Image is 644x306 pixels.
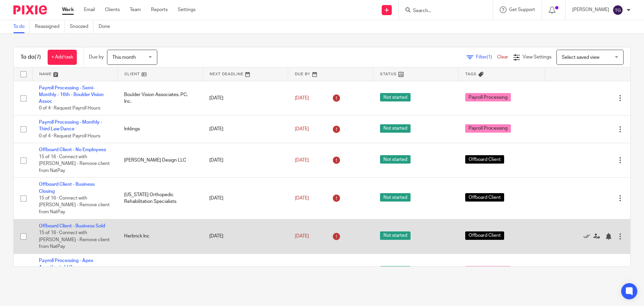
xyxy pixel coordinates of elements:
[295,196,309,201] span: [DATE]
[117,219,203,254] td: Herbrick Inc
[583,233,593,239] a: Mark as done
[151,6,168,13] a: Reports
[465,155,504,164] span: Offboard Client
[105,6,120,13] a: Clients
[39,106,100,111] span: 0 of 4 · Request Payroll Hours
[112,55,136,60] span: This month
[476,55,497,59] span: Filter
[178,6,196,13] a: Settings
[380,124,411,133] span: Not started
[497,55,508,59] a: Clear
[203,116,288,143] td: [DATE]
[465,231,504,240] span: Offboard Client
[130,6,141,13] a: Team
[39,258,93,270] a: Payroll Processing - Apex Anesthesia LLC
[203,219,288,254] td: [DATE]
[465,266,511,274] span: Payroll Processing
[203,254,288,288] td: [DATE]
[465,124,511,133] span: Payroll Processing
[39,182,95,193] a: Offboard Client - Business Closing
[380,193,411,202] span: Not started
[39,120,102,131] a: Payroll Processing - Monthly - Third Law Dance
[117,143,203,178] td: [PERSON_NAME] Design LLC
[295,96,309,100] span: [DATE]
[295,234,309,238] span: [DATE]
[39,134,100,138] span: 0 of 4 · Request Payroll Hours
[39,230,110,249] span: 15 of 16 · Connect with [PERSON_NAME] - Remove client from NatPay
[465,72,477,76] span: Tags
[572,6,609,13] p: [PERSON_NAME]
[487,55,492,59] span: (1)
[20,54,41,61] h1: To do
[380,155,411,164] span: Not started
[117,254,203,288] td: Apex Anesthesia, LLC
[412,8,473,14] input: Search
[509,7,535,12] span: Get Support
[117,178,203,219] td: [US_STATE] Orthopedic Rehabilitation Specialists
[39,224,105,228] a: Offboard Client - Business Sold
[562,55,599,60] span: Select saved view
[117,116,203,143] td: Inklings
[39,155,110,173] span: 15 of 16 · Connect with [PERSON_NAME] - Remove client from NatPay
[465,193,504,202] span: Offboard Client
[203,178,288,219] td: [DATE]
[13,20,30,33] a: To do
[612,5,623,15] img: svg%3E
[39,196,110,214] span: 15 of 16 · Connect with [PERSON_NAME] - Remove client from NatPay
[48,50,77,65] a: + Add task
[70,20,94,33] a: Snoozed
[295,158,309,163] span: [DATE]
[39,86,104,104] a: Payroll Processing - Semi-Monthly - 16th - Boulder Vision Assoc
[89,54,104,60] p: Due by
[203,81,288,116] td: [DATE]
[523,55,551,59] span: View Settings
[35,20,65,33] a: Reassigned
[62,6,74,13] a: Work
[35,54,41,60] span: (7)
[39,147,106,152] a: Offboard Client - No Employees
[380,93,411,101] span: Not started
[380,231,411,240] span: Not started
[99,20,115,33] a: Done
[465,93,511,101] span: Payroll Processing
[380,266,411,274] span: Not started
[295,127,309,131] span: [DATE]
[84,6,95,13] a: Email
[203,143,288,178] td: [DATE]
[117,81,203,116] td: Boulder Vision Associates, PC, Inc.
[13,5,47,14] img: Pixie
